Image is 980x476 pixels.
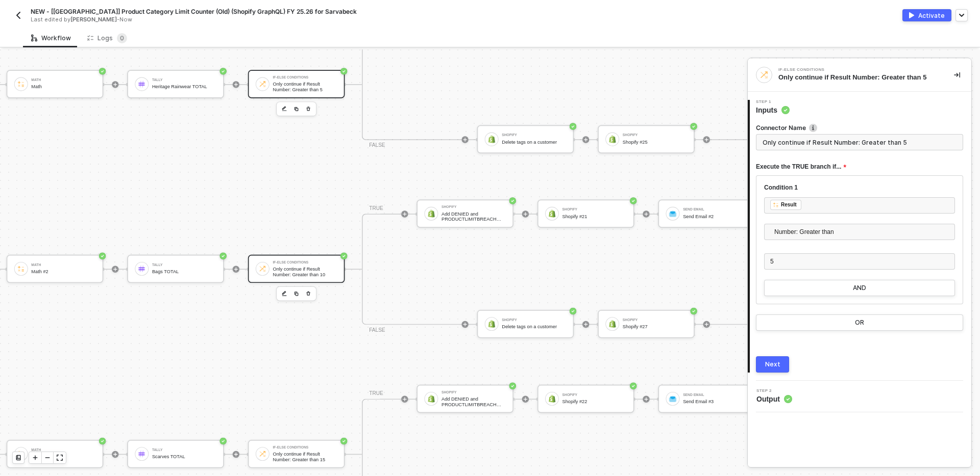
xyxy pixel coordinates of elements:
[683,399,747,404] div: Send Email #3
[31,16,467,23] div: Last edited by - Now
[781,200,797,209] div: Result
[113,82,118,87] span: icon-play
[152,454,216,460] div: Scarves TOTAL
[152,263,216,267] div: Tally
[756,389,792,393] span: Step 2
[562,214,627,219] div: Shopify #21
[259,450,266,458] img: icon
[340,438,347,444] span: icon-success-page
[369,389,383,398] div: TRUE
[562,393,627,396] div: Shopify
[764,183,955,192] div: Condition 1
[402,211,407,217] span: icon-play
[502,319,566,322] div: Shopify
[17,80,25,88] img: icon
[31,78,95,82] div: Math
[756,161,846,173] span: Execute the TRUE branch if...
[442,205,506,209] div: Shopify
[31,448,95,452] div: Math
[57,455,63,461] span: icon-expand
[233,452,238,457] span: icon-play
[369,204,383,213] div: TRUE
[12,9,24,21] button: back
[31,7,357,16] span: NEW - [[GEOGRAPHIC_DATA]] Product Category Limit Counter (Old) (Shopify GraphQL) FY 25.26 for Sar...
[402,396,407,402] span: icon-play
[623,319,687,322] div: Shopify
[644,396,649,402] span: icon-play
[369,141,385,149] div: FALSE
[152,269,216,275] div: Bags TOTAL
[509,382,516,389] span: icon-success-page
[954,72,960,78] span: icon-collapse-right
[31,269,95,275] div: Math #2
[669,210,676,218] img: icon
[644,211,649,217] span: icon-play
[855,319,864,327] div: OR
[138,450,145,458] img: icon
[17,265,25,273] img: icon
[294,106,299,111] img: copy-block
[31,454,95,460] div: Math #3
[282,291,287,297] img: edit-cred
[31,263,95,267] div: Math
[279,103,289,114] button: edit-cred
[113,452,118,457] span: icon-play
[369,326,385,334] div: FALSE
[523,396,528,402] span: icon-play
[219,68,226,74] span: icon-success-page
[570,123,576,129] span: icon-success-page
[427,395,435,403] img: icon
[704,322,709,327] span: icon-play
[853,284,866,292] div: AND
[756,356,789,373] button: Next
[562,208,627,211] div: Shopify
[152,448,216,452] div: Tally
[340,68,347,74] span: icon-success-page
[291,288,302,299] button: copy-block
[113,267,118,272] span: icon-play
[219,438,226,444] span: icon-success-page
[273,76,337,80] div: If-Else Conditions
[683,214,747,219] div: Send Email #2
[562,399,627,404] div: Shopify #22
[756,314,963,331] button: OR
[273,451,337,462] div: Only continue if Result Number: Greater than 15
[918,11,945,20] div: Activate
[462,322,468,327] span: icon-play
[765,360,780,368] div: Next
[548,395,556,403] img: icon
[902,9,951,21] button: activateActivate
[70,16,117,23] span: [PERSON_NAME]
[690,123,697,129] span: icon-success-page
[273,267,337,277] div: Only continue if Result Number: Greater than 10
[427,210,435,218] img: icon
[17,450,25,458] img: icon
[756,123,963,132] label: Connector Name
[282,106,287,112] img: edit-cred
[273,82,337,92] div: Only continue if Result Number: Greater than 5
[502,324,566,330] div: Delete tags on a customer
[273,446,337,449] div: If-Else Conditions
[99,68,106,74] span: icon-success-page
[623,134,687,137] div: Shopify
[509,197,516,204] span: icon-success-page
[442,396,506,407] div: Add DENIED and PRODUCTLIMITBREACH tags to the order
[774,224,949,240] span: Number: Greater than
[219,253,226,259] span: icon-success-page
[909,12,914,18] img: activate
[690,308,697,314] span: icon-success-page
[488,320,496,328] img: icon
[502,134,566,137] div: Shopify
[294,291,299,296] img: copy-block
[583,137,589,142] span: icon-play
[117,33,127,43] sup: 0
[623,139,687,145] div: Shopify #25
[32,455,38,461] span: icon-play
[152,78,216,82] div: Tally
[669,395,676,403] img: icon
[99,438,106,444] span: icon-success-page
[233,82,238,87] span: icon-play
[31,84,95,90] div: Math
[259,80,266,88] img: icon
[778,73,938,82] div: Only continue if Result Number: Greater than 5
